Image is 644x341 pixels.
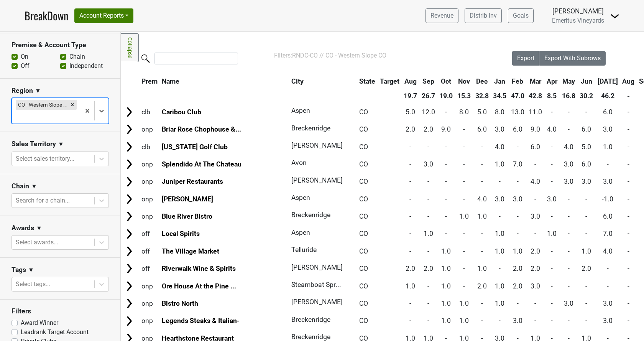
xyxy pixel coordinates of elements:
[547,195,557,203] span: 3.0
[409,317,411,325] span: -
[445,108,447,116] span: -
[508,8,534,23] a: Goals
[402,89,419,103] th: 19.7
[427,178,429,185] span: -
[123,298,135,309] img: Arrow right
[140,156,159,172] td: onp
[122,74,139,88] th: &nbsp;: activate to sort column ascending
[513,282,522,290] span: 2.0
[420,74,437,88] th: Sep: activate to sort column ascending
[534,300,536,307] span: -
[607,282,609,290] span: -
[513,160,522,168] span: 7.0
[402,74,419,88] th: Aug: activate to sort column ascending
[359,300,368,307] span: CO
[35,86,41,96] span: ▼
[21,52,28,61] label: On
[58,140,64,149] span: ▼
[628,282,629,290] span: -
[547,125,557,133] span: 4.0
[162,265,236,272] a: Riverwalk Wine & Spirits
[628,247,629,255] span: -
[359,247,368,255] span: CO
[568,125,570,133] span: -
[603,247,613,255] span: 4.0
[517,178,519,185] span: -
[427,195,429,203] span: -
[21,61,30,71] label: Off
[459,317,469,325] span: 1.0
[438,89,455,103] th: 19.0
[463,230,465,237] span: -
[291,211,330,219] span: Breckenridge
[551,160,553,168] span: -
[140,191,159,207] td: onp
[291,142,343,149] span: [PERSON_NAME]
[378,74,401,88] th: Target: activate to sort column ascending
[445,195,447,203] span: -
[427,317,429,325] span: -
[420,89,437,103] th: 26.7
[292,52,386,59] span: RNDC-CO // CO - Western Slope CO
[603,178,613,185] span: 3.0
[603,213,613,220] span: 6.0
[409,230,411,237] span: -
[140,121,159,138] td: onp
[568,247,570,255] span: -
[359,317,368,325] span: CO
[406,125,415,133] span: 2.0
[274,51,491,60] div: Filters:
[582,125,591,133] span: 6.0
[491,74,508,88] th: Jan: activate to sort column ascending
[359,265,368,272] span: CO
[140,104,159,120] td: clb
[477,125,487,133] span: 6.0
[513,195,522,203] span: 3.0
[473,74,491,88] th: Dec: activate to sort column ascending
[69,52,85,61] label: Chain
[140,243,159,259] td: off
[426,8,458,23] a: Revenue
[68,100,77,110] div: Remove CO - Western Slope CO
[291,229,310,236] span: Aspen
[534,195,536,203] span: -
[123,263,135,274] img: Arrow right
[463,143,465,151] span: -
[291,124,330,132] span: Breckenridge
[628,195,629,203] span: -
[162,195,213,203] a: [PERSON_NAME]
[291,264,343,271] span: [PERSON_NAME]
[531,213,540,220] span: 3.0
[438,74,455,88] th: Oct: activate to sort column ascending
[531,247,540,255] span: 2.0
[424,125,433,133] span: 2.0
[495,282,504,290] span: 1.0
[140,74,159,88] th: Prem: activate to sort column ascending
[441,247,451,255] span: 1.0
[123,228,135,240] img: Arrow right
[463,265,465,272] span: -
[406,282,415,290] span: 1.0
[409,195,411,203] span: -
[517,143,519,151] span: -
[123,193,135,205] img: Arrow right
[499,317,501,325] span: -
[534,160,536,168] span: -
[123,158,135,170] img: Arrow right
[531,143,540,151] span: 6.0
[445,213,447,220] span: -
[551,247,553,255] span: -
[568,265,570,272] span: -
[602,195,613,203] span: -1.0
[25,8,68,24] a: BreakDown
[31,182,37,191] span: ▼
[585,195,587,203] span: -
[11,182,29,190] h3: Chain
[495,143,504,151] span: 4.0
[123,141,135,153] img: Arrow right
[162,213,212,220] a: Blue River Bistro
[551,265,553,272] span: -
[585,108,587,116] span: -
[140,173,159,190] td: onp
[551,282,553,290] span: -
